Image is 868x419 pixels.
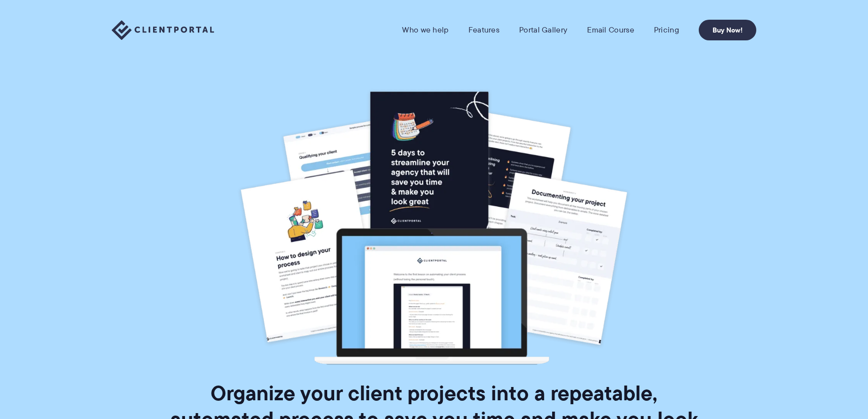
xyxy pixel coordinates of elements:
a: Buy Now! [699,20,756,40]
a: Who we help [402,25,448,35]
a: Email Course [587,25,634,35]
a: Pricing [654,25,679,35]
a: Portal Gallery [519,25,567,35]
a: Features [468,25,499,35]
